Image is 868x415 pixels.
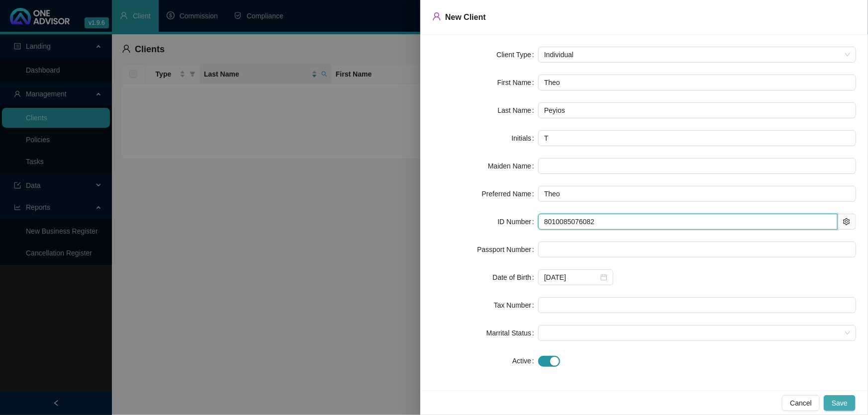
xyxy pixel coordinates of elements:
label: ID Number [497,214,538,230]
label: Initials [511,130,538,146]
label: Passport Number [477,242,538,257]
span: Save [832,398,848,409]
span: Individual [544,47,850,62]
span: Cancel [790,398,812,409]
span: New Client [445,13,486,21]
label: Marrital Status [486,325,538,341]
label: Maiden Name [488,158,538,174]
span: setting [843,218,850,225]
button: Cancel [782,395,820,411]
button: Save [824,395,856,411]
label: Date of Birth [492,269,538,285]
input: Select date [544,272,598,283]
span: user [432,12,441,21]
label: Tax Number [494,297,538,313]
label: Client Type [496,47,538,63]
label: Preferred Name [482,186,538,202]
label: First Name [497,75,538,90]
label: Last Name [497,102,538,118]
label: Active [512,353,538,369]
